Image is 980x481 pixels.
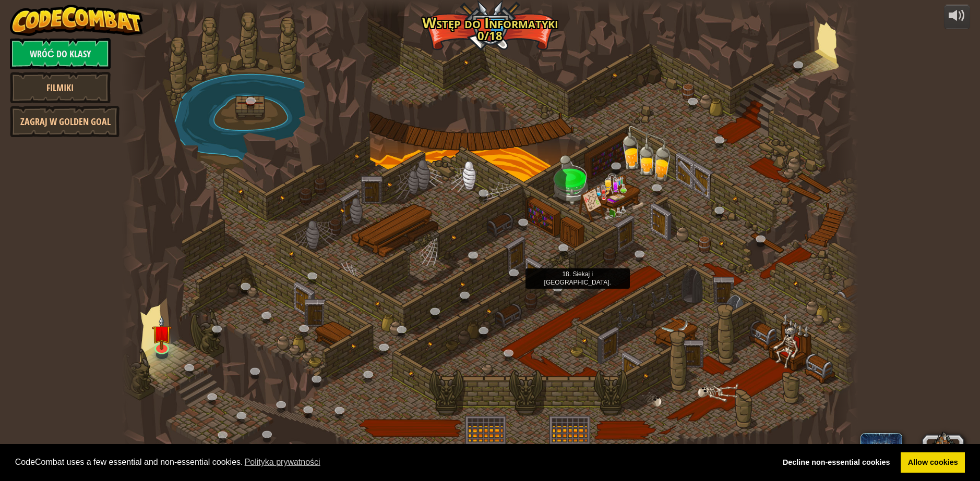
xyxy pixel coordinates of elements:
[10,72,111,103] a: Filmiki
[15,454,768,470] span: CodeCombat uses a few essential and non-essential cookies.
[944,5,970,29] button: Dopasuj głośność
[10,5,144,36] img: CodeCombat - Learn how to code by playing a game
[901,452,965,473] a: allow cookies
[10,38,111,69] a: Wróć do klasy
[775,452,897,473] a: deny cookies
[243,454,322,470] a: learn more about cookies
[10,106,119,137] a: Zagraj w Golden Goal
[152,316,172,350] img: level-banner-unstarted.png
